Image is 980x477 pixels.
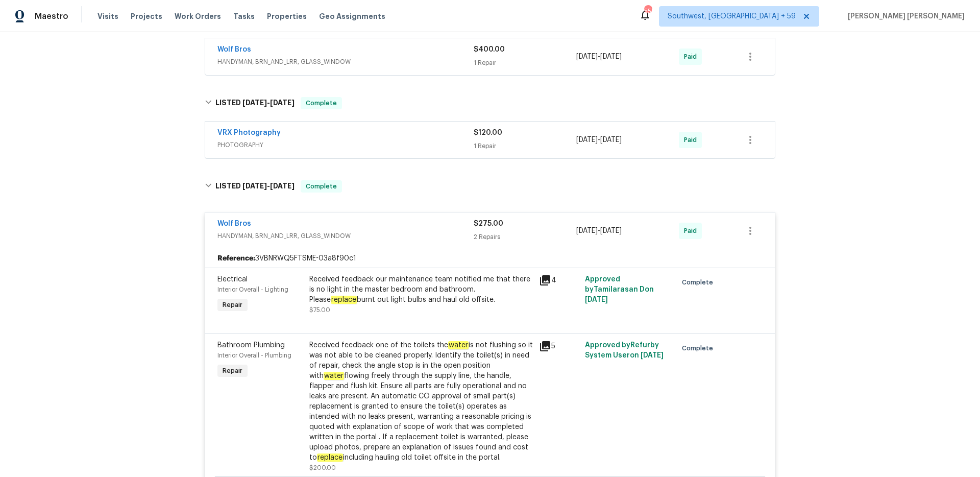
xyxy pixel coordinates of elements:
span: Interior Overall - Plumbing [217,352,291,359]
span: [DATE] [600,53,622,60]
span: [DATE] [270,182,295,189]
span: [PERSON_NAME] [PERSON_NAME] [844,11,965,21]
div: 2 Repairs [474,232,576,242]
h6: LISTED [215,180,295,193]
a: Wolf Bros [217,46,251,53]
span: - [576,52,622,62]
span: Complete [302,181,341,192]
span: - [242,182,295,189]
span: [DATE] [242,182,267,189]
span: [DATE] [270,99,295,106]
span: [DATE] [576,227,598,234]
span: Bathroom Plumbing [217,342,285,349]
span: [DATE] [641,352,664,359]
div: 1 Repair [474,58,576,68]
span: $120.00 [474,129,502,136]
span: Paid [684,52,701,62]
span: $75.00 [309,307,330,313]
span: [DATE] [576,136,598,144]
span: Work Orders [175,11,221,21]
b: Reference: [217,253,255,264]
div: LISTED [DATE]-[DATE]Complete [202,170,778,203]
span: Geo Assignments [319,11,385,21]
div: LISTED [DATE]-[DATE]Complete [202,87,778,120]
span: - [576,135,622,145]
em: water [324,372,344,380]
a: Wolf Bros [217,220,251,227]
div: 5 [539,340,579,352]
span: Complete [302,98,341,108]
span: Southwest, [GEOGRAPHIC_DATA] + 59 [668,11,796,21]
span: Complete [682,277,717,288]
span: Properties [267,11,307,21]
em: replace [317,454,343,462]
div: 4 [539,274,579,287]
span: Projects [131,11,162,21]
span: PHOTOGRAPHY [217,140,474,150]
span: [DATE] [576,53,598,60]
a: VRX Photography [217,129,281,136]
span: Paid [684,226,701,236]
span: Maestro [35,11,68,21]
span: [DATE] [242,99,267,106]
span: - [576,226,622,236]
span: Approved by Refurby System User on [585,342,664,359]
span: $200.00 [309,465,336,471]
span: Visits [97,11,118,21]
span: Tasks [233,13,255,20]
em: replace [331,296,357,304]
span: Approved by Tamilarasan D on [585,276,654,303]
div: Received feedback one of the toilets the is not flushing so it was not able to be cleaned properl... [309,340,533,463]
span: [DATE] [600,136,622,144]
span: Paid [684,135,701,145]
span: Complete [682,343,717,353]
span: Repair [218,300,247,310]
span: - [242,99,295,106]
div: 559 [644,6,651,16]
span: [DATE] [600,227,622,234]
span: HANDYMAN, BRN_AND_LRR, GLASS_WINDOW [217,231,474,241]
div: 3VBNRWQ5FTSME-03a8f90c1 [205,249,775,268]
span: HANDYMAN, BRN_AND_LRR, GLASS_WINDOW [217,57,474,67]
div: 1 Repair [474,141,576,151]
span: Interior Overall - Lighting [217,287,288,293]
span: Electrical [217,276,248,283]
h6: LISTED [215,97,295,109]
span: $275.00 [474,220,503,227]
em: water [448,341,469,349]
span: $400.00 [474,46,505,53]
span: Repair [218,366,247,376]
div: Received feedback our maintenance team notified me that there is no light in the master bedroom a... [309,274,533,305]
span: [DATE] [585,296,608,303]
